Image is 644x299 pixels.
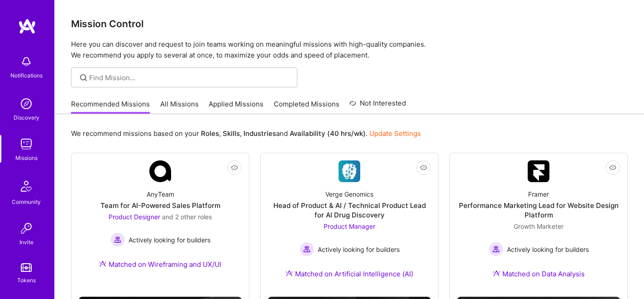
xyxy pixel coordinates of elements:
[349,98,406,114] a: Not Interested
[339,160,360,182] img: Company Logo
[18,18,36,34] img: logo
[489,242,503,256] img: Actively looking for builders
[78,72,89,83] i: icon SearchGrey
[12,197,41,207] div: Community
[493,270,500,277] img: Ateam Purple Icon
[528,160,549,182] img: Company Logo
[14,113,39,122] div: Discovery
[19,237,33,247] div: Invite
[99,260,221,269] div: Matched on Wireframing and UX/UI
[129,235,210,245] span: Actively looking for builders
[110,232,125,247] img: Actively looking for builders
[71,99,150,114] a: Recommended Missions
[609,164,616,171] i: icon EyeClosed
[17,135,35,153] img: teamwork
[71,39,628,61] p: Here you can discover and request to join teams working on meaningful missions with high-quality ...
[79,160,242,280] a: Company LogoAnyTeamTeam for AI-Powered Sales PlatformProduct Designer and 2 other rolesActively l...
[201,129,219,138] b: Roles
[15,153,38,163] div: Missions
[17,275,36,285] div: Tokens
[243,129,276,138] b: Industries
[268,160,431,289] a: Company LogoVerge GenomicsHead of Product & AI / Technical Product Lead for AI Drug DiscoveryProd...
[10,71,43,80] div: Notifications
[162,213,212,221] span: and 2 other roles
[528,189,549,199] div: Framer
[324,222,375,230] span: Product Manager
[99,260,106,267] img: Ateam Purple Icon
[89,73,291,82] input: Find Mission...
[420,164,427,171] i: icon EyeClosed
[457,201,620,220] div: Performance Marketing Lead for Website Design Platform
[17,95,35,113] img: discovery
[223,129,240,138] b: Skills
[457,160,620,289] a: Company LogoFramerPerformance Marketing Lead for Website Design PlatformGrowth Marketer Actively ...
[274,99,339,114] a: Completed Missions
[300,242,314,256] img: Actively looking for builders
[231,164,238,171] i: icon EyeClosed
[71,129,421,138] p: We recommend missions based on your , , and .
[268,201,431,220] div: Head of Product & AI / Technical Product Lead for AI Drug Discovery
[507,245,589,254] span: Actively looking for builders
[17,53,35,71] img: bell
[109,213,160,221] span: Product Designer
[493,269,585,279] div: Matched on Data Analysis
[209,99,263,114] a: Applied Missions
[17,219,35,237] img: Invite
[71,18,628,29] h3: Mission Control
[149,160,171,182] img: Company Logo
[514,222,563,230] span: Growth Marketer
[290,129,366,138] b: Availability (40 hrs/wk)
[286,269,413,279] div: Matched on Artificial Intelligence (AI)
[286,270,293,277] img: Ateam Purple Icon
[369,129,421,138] a: Update Settings
[100,201,220,210] div: Team for AI-Powered Sales Platform
[15,175,37,197] img: Community
[21,263,32,272] img: tokens
[325,189,373,199] div: Verge Genomics
[160,99,199,114] a: All Missions
[147,189,174,199] div: AnyTeam
[318,245,400,254] span: Actively looking for builders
